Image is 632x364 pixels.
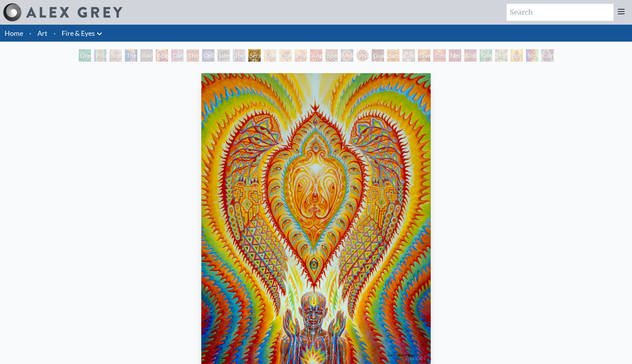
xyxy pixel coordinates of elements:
[62,28,95,39] a: Fire & Eyes
[356,49,369,62] div: Vision Crystal Tondo
[79,49,91,62] div: Green Hand
[449,49,461,62] div: Net of Being
[325,49,338,62] div: Spectral Lotus
[37,28,47,39] a: Art
[433,49,446,62] div: One
[279,49,292,62] div: Ophanic Eyelash
[140,49,153,62] div: Rainbow Eye Ripple
[125,49,137,62] div: The Torch
[541,49,554,62] div: Cuddle
[403,49,415,62] div: Cosmic Elf
[480,49,492,62] div: Cannafist
[387,49,399,62] div: Sunyata
[511,49,523,62] div: Sol Invictus
[156,49,168,62] div: Aperture
[202,49,214,62] div: Collective Vision
[51,25,59,42] li: ·
[233,49,245,62] div: The Seer
[217,49,230,62] div: Liberation Through Seeing
[507,4,613,21] input: Search
[495,49,507,62] div: Higher Vision
[94,49,106,62] div: Pillar of Awareness
[418,49,430,62] div: Oversoul
[187,49,199,62] div: Third Eye Tears of Joy
[5,29,23,37] a: Home
[310,49,322,62] div: Angel Skin
[372,49,384,62] div: Guardian of Infinite Vision
[341,49,353,62] div: Vision Crystal
[171,49,184,62] div: Cannabis Sutra
[26,25,34,42] li: ·
[248,49,261,62] div: Seraphic Transport Docking on the Third Eye
[464,49,477,62] div: Godself
[295,49,307,62] div: Psychomicrograph of a Fractal Paisley Cherub Feather Tip
[526,49,538,62] div: Shpongled
[264,49,276,62] div: Fractal Eyes
[110,49,122,62] div: Study for the Great Turn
